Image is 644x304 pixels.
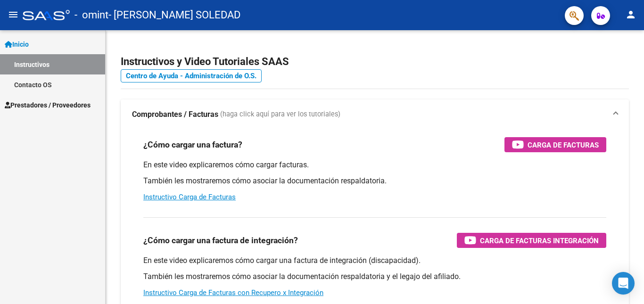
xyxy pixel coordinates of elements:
span: (haga click aquí para ver los tutoriales) [220,109,340,120]
span: Prestadores / Proveedores [5,100,91,110]
span: Carga de Facturas [528,139,599,151]
h3: ¿Cómo cargar una factura? [143,138,242,151]
button: Carga de Facturas [504,137,606,152]
mat-icon: person [625,9,636,20]
span: Carga de Facturas Integración [480,235,599,246]
h3: ¿Cómo cargar una factura de integración? [143,234,298,247]
p: En este video explicaremos cómo cargar una factura de integración (discapacidad). [143,255,606,266]
span: - [PERSON_NAME] SOLEDAD [108,5,240,25]
h2: Instructivos y Video Tutoriales SAAS [121,53,629,71]
span: - omint [74,5,108,25]
button: Carga de Facturas Integración [457,233,606,248]
div: Open Intercom Messenger [612,272,635,295]
span: Inicio [5,39,29,49]
strong: Comprobantes / Facturas [132,109,218,120]
p: En este video explicaremos cómo cargar facturas. [143,160,606,170]
mat-icon: menu [8,9,19,20]
a: Instructivo Carga de Facturas con Recupero x Integración [143,288,323,297]
p: También les mostraremos cómo asociar la documentación respaldatoria y el legajo del afiliado. [143,271,606,282]
a: Instructivo Carga de Facturas [143,193,236,201]
p: También les mostraremos cómo asociar la documentación respaldatoria. [143,176,606,186]
a: Centro de Ayuda - Administración de O.S. [121,69,262,82]
mat-expansion-panel-header: Comprobantes / Facturas (haga click aquí para ver los tutoriales) [121,99,629,130]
